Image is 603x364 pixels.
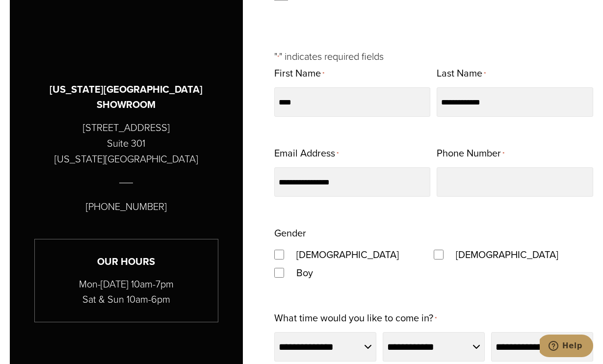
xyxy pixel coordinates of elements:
[274,49,593,64] p: " " indicates required fields
[35,254,218,269] h3: Our Hours
[35,277,218,307] p: Mon-[DATE] 10am-7pm Sat & Sun 10am-6pm
[274,309,437,328] label: What time would you like to come in?
[86,199,167,214] p: [PHONE_NUMBER]
[54,120,198,167] p: [STREET_ADDRESS] Suite 301 [US_STATE][GEOGRAPHIC_DATA]
[287,246,409,263] label: [DEMOGRAPHIC_DATA]
[437,64,486,83] label: Last Name
[446,246,568,263] label: [DEMOGRAPHIC_DATA]
[274,64,324,83] label: First Name
[437,144,504,163] label: Phone Number
[540,335,593,359] iframe: Opens a widget where you can chat to one of our agents
[274,224,306,242] legend: Gender
[287,264,323,282] label: Boy
[34,82,218,112] h3: [US_STATE][GEOGRAPHIC_DATA] SHOWROOM
[274,144,339,163] label: Email Address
